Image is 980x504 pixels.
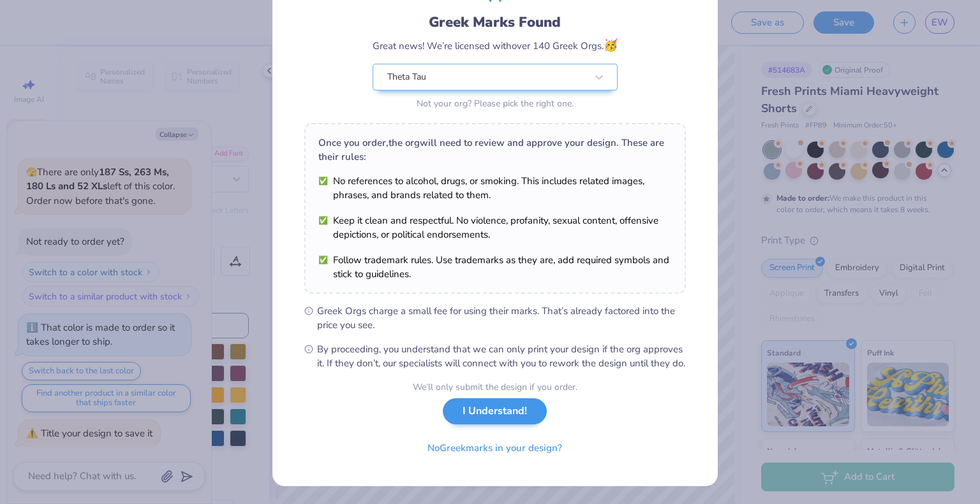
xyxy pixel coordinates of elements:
div: Great news! We’re licensed with over 140 Greek Orgs. [373,37,618,54]
div: We’ll only submit the design if you order. [413,380,577,394]
li: Follow trademark rules. Use trademarks as they are, add required symbols and stick to guidelines. [318,253,672,281]
li: Keep it clean and respectful. No violence, profanity, sexual content, offensive depictions, or po... [318,213,672,241]
button: NoGreekmarks in your design? [417,435,573,461]
button: I Understand! [443,398,547,424]
div: Once you order, the org will need to review and approve your design. These are their rules: [318,136,672,164]
span: By proceeding, you understand that we can only print your design if the org approves it. If they ... [317,342,686,370]
div: Greek Marks Found [373,12,618,32]
span: Greek Orgs charge a small fee for using their marks. That’s already factored into the price you see. [317,304,686,332]
span: 🥳 [604,38,618,53]
div: Not your org? Please pick the right one. [373,97,618,110]
li: No references to alcohol, drugs, or smoking. This includes related images, phrases, and brands re... [318,174,672,202]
